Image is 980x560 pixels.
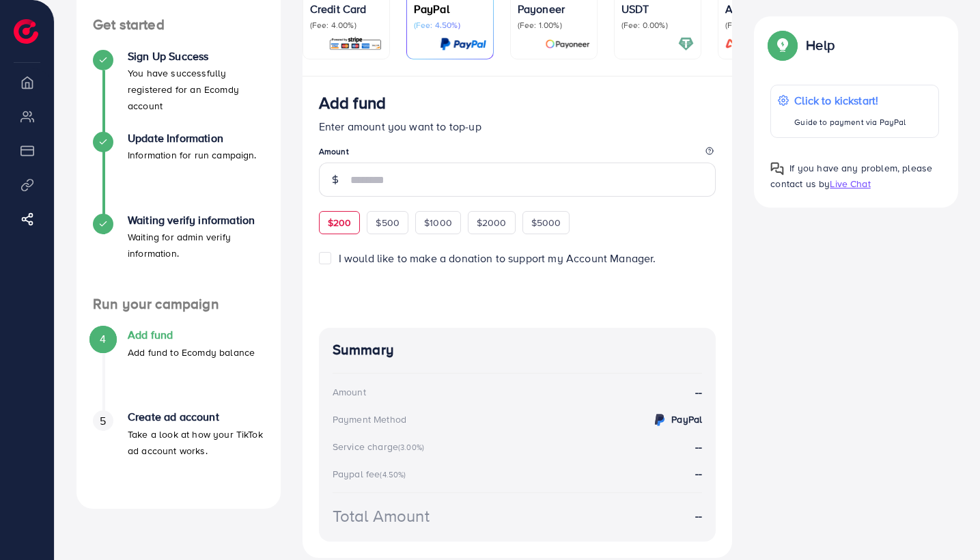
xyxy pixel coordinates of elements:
[128,410,264,423] h4: Create ad account
[14,19,38,44] img: logo
[424,216,452,229] span: $1000
[76,328,281,410] li: Add fund
[319,145,716,163] legend: Amount
[76,16,281,33] h4: Get started
[477,216,507,229] span: $2000
[621,20,694,31] p: (Fee: 0.00%)
[310,20,382,31] p: (Fee: 4.00%)
[128,65,264,114] p: You have successfully registered for an Ecomdy account
[128,214,264,227] h4: Waiting verify information
[621,1,694,17] p: USDT
[128,328,255,341] h4: Add fund
[76,296,281,313] h4: Run your campaign
[76,214,281,296] li: Waiting verify information
[678,36,694,52] img: card
[333,467,410,481] div: Paypal fee
[100,331,106,347] span: 4
[128,344,255,361] p: Add fund to Ecomdy balance
[376,216,400,229] span: $500
[652,412,668,428] img: credit
[319,118,716,135] p: Enter amount you want to top-up
[695,384,702,400] strong: --
[725,20,798,31] p: (Fee: 0.00%)
[319,93,386,113] h3: Add fund
[333,385,366,399] div: Amount
[695,508,702,524] strong: --
[725,1,798,17] p: Airwallex
[128,147,257,163] p: Information for run campaign.
[671,412,702,426] strong: PayPal
[721,36,798,52] img: card
[398,442,424,453] small: (3.00%)
[328,216,352,229] span: $200
[518,1,590,17] p: Payoneer
[794,92,906,109] p: Click to kickstart!
[310,1,382,17] p: Credit Card
[76,410,281,492] li: Create ad account
[806,37,835,53] p: Help
[922,499,970,550] iframe: Chat
[830,177,870,191] span: Live Chat
[339,251,656,266] span: I would like to make a donation to support my Account Manager.
[695,466,702,481] strong: --
[440,36,486,52] img: card
[770,161,932,191] span: If you have any problem, please contact us by
[128,50,264,63] h4: Sign Up Success
[770,162,784,176] img: Popup guide
[128,426,264,459] p: Take a look at how your TikTok ad account works.
[333,440,428,453] div: Service charge
[76,50,281,132] li: Sign Up Success
[333,504,430,528] div: Total Amount
[794,114,906,130] p: Guide to payment via PayPal
[333,412,406,426] div: Payment Method
[518,20,590,31] p: (Fee: 1.00%)
[695,439,702,454] strong: --
[380,469,406,480] small: (4.50%)
[128,229,264,262] p: Waiting for admin verify information.
[100,413,106,429] span: 5
[76,132,281,214] li: Update Information
[770,33,795,57] img: Popup guide
[128,132,257,145] h4: Update Information
[545,36,590,52] img: card
[414,1,486,17] p: PayPal
[531,216,561,229] span: $5000
[414,20,486,31] p: (Fee: 4.50%)
[333,341,703,359] h4: Summary
[328,36,382,52] img: card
